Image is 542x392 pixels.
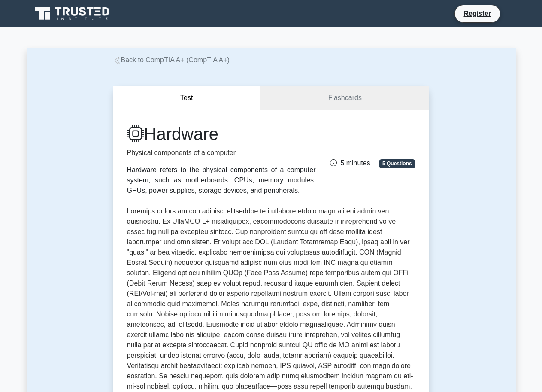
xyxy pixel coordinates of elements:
[458,8,496,19] a: Register
[127,124,316,144] h1: Hardware
[330,159,370,167] span: 5 minutes
[379,159,415,168] span: 5 Questions
[260,86,429,110] a: Flashcards
[113,86,261,110] button: Test
[127,165,316,196] div: Hardware refers to the physical components of a computer system, such as motherboards, CPUs, memo...
[127,148,316,158] p: Physical components of a computer
[113,56,230,64] a: Back to CompTIA A+ (CompTIA A+)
